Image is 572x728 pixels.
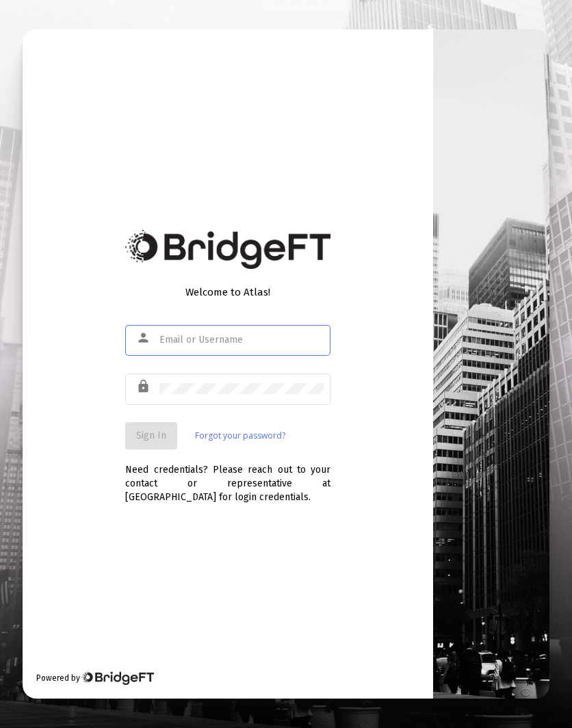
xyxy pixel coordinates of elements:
input: Email or Username [159,335,324,346]
button: Sign In [125,422,177,450]
div: Welcome to Atlas! [125,285,330,299]
a: Forgot your password? [195,429,285,443]
div: Need credentials? Please reach out to your contact or representative at [GEOGRAPHIC_DATA] for log... [125,450,330,504]
div: Powered by [36,671,153,685]
mat-icon: person [136,330,153,346]
img: Bridge Financial Technology Logo [125,230,330,269]
img: Bridge Financial Technology Logo [81,671,153,685]
span: Sign In [136,430,166,441]
mat-icon: lock [136,378,153,395]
